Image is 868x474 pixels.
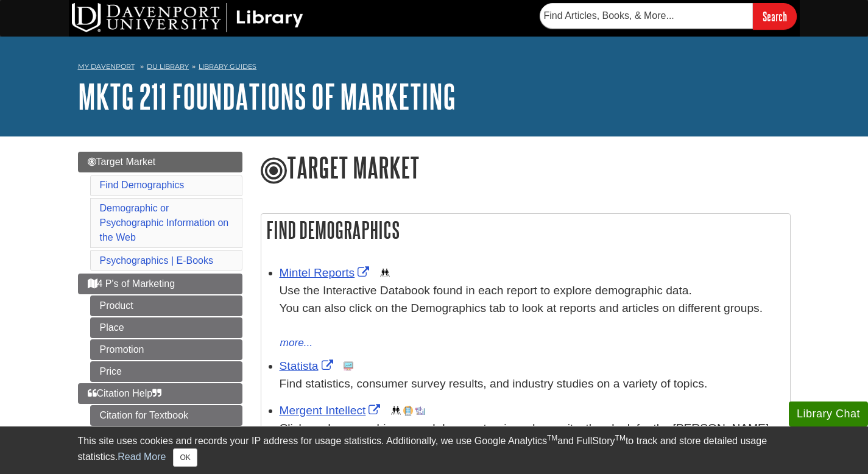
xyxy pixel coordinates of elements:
a: Price [90,361,242,382]
a: Link opens in new window [280,359,336,372]
sup: TM [615,434,626,442]
a: Read More [118,451,166,462]
a: Library Guides [199,62,256,71]
span: Target Market [88,157,156,167]
img: Demographics [391,406,401,416]
a: MKTG 211 Foundations of Marketing [78,77,456,115]
a: Demographic or Psychographic Information on the Web [100,203,229,242]
a: Promotion [90,339,242,360]
a: Link opens in new window [280,404,384,417]
a: Find Demographics [100,180,185,190]
button: Close [173,448,197,467]
h2: Find Demographics [261,214,790,246]
button: Library Chat [789,401,868,426]
input: Search [753,3,797,29]
img: Company Information [403,406,413,416]
button: more... [280,334,314,352]
a: Psychographics | E-Books [100,255,213,266]
div: Click on demographics; search by county, zip code, or city; then look for the [PERSON_NAME] Demog... [280,420,784,455]
div: Use the Interactive Databook found in each report to explore demographic data. You can also click... [280,282,784,334]
a: Product [90,295,242,316]
img: Industry Report [415,406,425,416]
sup: TM [547,434,557,442]
a: 4 P's of Marketing [78,274,242,294]
a: My Davenport [78,62,135,72]
img: DU Library [72,3,303,32]
img: Statistics [344,361,353,371]
span: Citation Help [88,388,162,398]
span: 4 P's of Marketing [88,278,175,289]
a: Place [90,317,242,338]
a: Link opens in new window [280,266,373,279]
a: Citation for Textbook [90,405,242,426]
input: Find Articles, Books, & More... [540,3,753,29]
a: Citation Help [78,383,242,404]
a: DU Library [147,62,189,71]
nav: breadcrumb [78,58,791,78]
a: Target Market [78,152,242,172]
div: This site uses cookies and records your IP address for usage statistics. Additionally, we use Goo... [78,434,791,467]
form: Searches DU Library's articles, books, and more [540,3,797,29]
h1: Target Market [261,152,791,186]
p: Find statistics, consumer survey results, and industry studies on a variety of topics. [280,375,784,393]
img: Demographics [380,268,390,278]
